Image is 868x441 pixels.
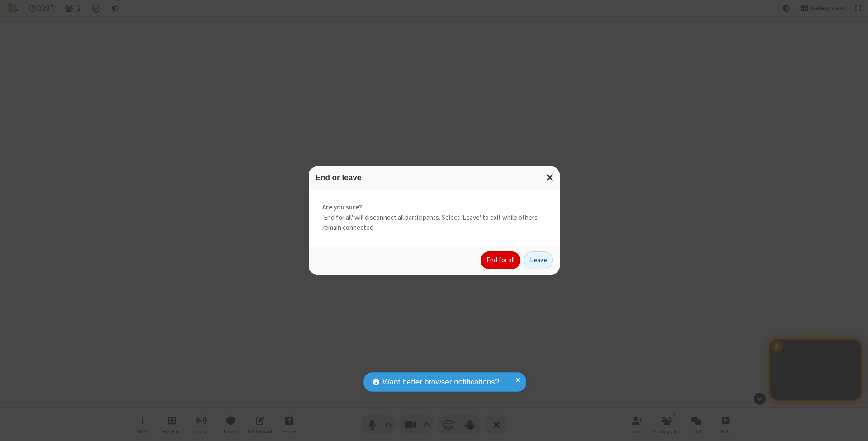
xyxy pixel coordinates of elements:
[481,251,520,270] button: End for all
[322,202,546,213] strong: Are you sure?
[309,189,560,247] div: 'End for all' will disconnect all participants. Select 'Leave' to exit while others remain connec...
[316,173,553,182] h3: End or leave
[382,376,499,388] span: Want better browser notifications?
[524,251,553,270] button: Leave
[541,166,560,189] button: Close modal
